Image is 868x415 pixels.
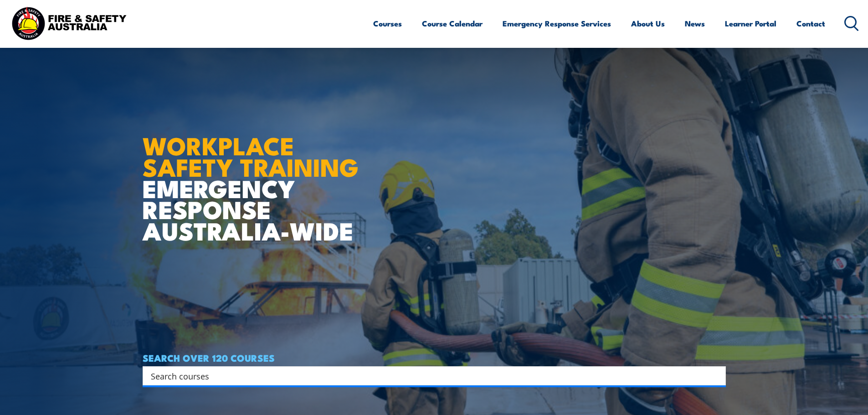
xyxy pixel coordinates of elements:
a: Learner Portal [725,11,776,36]
h1: EMERGENCY RESPONSE AUSTRALIA-WIDE [143,112,365,241]
a: Course Calendar [422,11,483,36]
h4: SEARCH OVER 120 COURSES [143,353,726,363]
button: Search magnifier button [710,369,723,382]
a: Contact [796,11,825,36]
a: About Us [631,11,665,36]
strong: WORKPLACE SAFETY TRAINING [143,126,359,185]
a: News [685,11,705,36]
a: Courses [373,11,402,36]
a: Emergency Response Services [503,11,611,36]
input: Search input [151,369,706,383]
form: Search form [153,369,708,382]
